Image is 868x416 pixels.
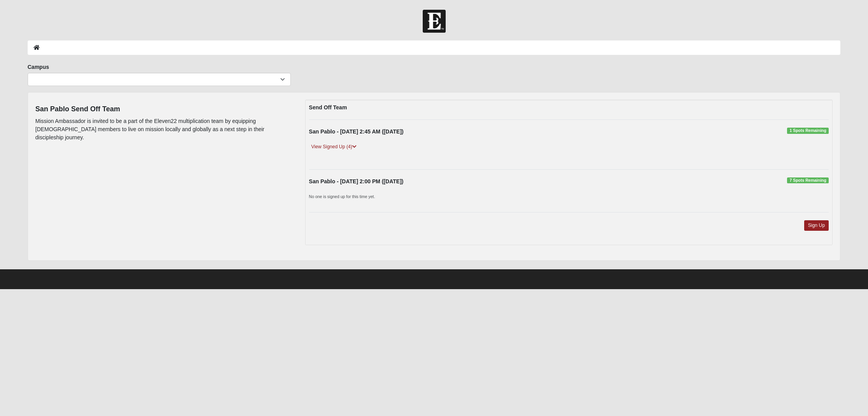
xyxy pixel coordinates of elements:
[787,177,829,184] span: 7 Spots Remaining
[35,105,293,114] h4: San Pablo Send Off Team
[804,220,829,231] a: Sign Up
[787,128,829,134] span: 1 Spots Remaining
[309,194,375,199] small: No one is signed up for this time yet.
[309,104,347,111] strong: Send Off Team
[28,63,49,71] label: Campus
[35,117,293,142] p: Mission Ambassador is invited to be a part of the Eleven22 multiplication team by equipping [DEMO...
[309,128,404,135] strong: San Pablo - [DATE] 2:45 AM ([DATE])
[309,178,404,184] strong: San Pablo - [DATE] 2:00 PM ([DATE])
[423,10,446,33] img: Church of Eleven22 Logo
[309,143,359,151] a: View Signed Up (4)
